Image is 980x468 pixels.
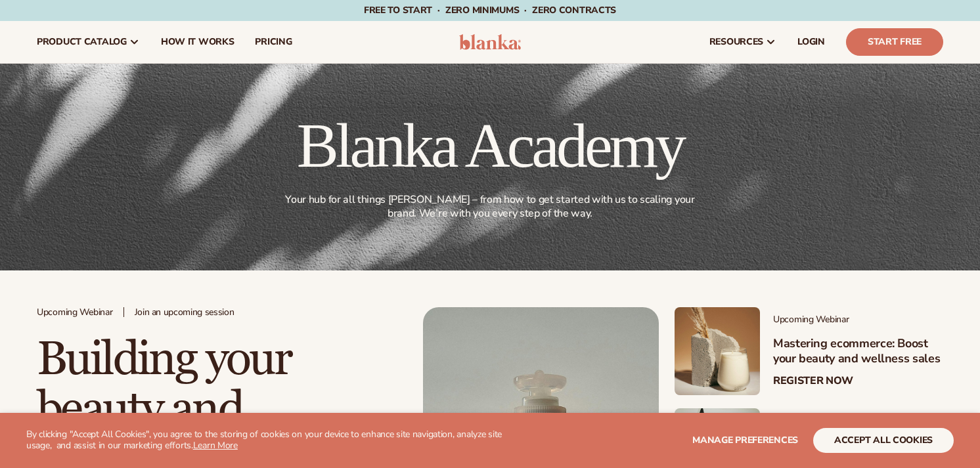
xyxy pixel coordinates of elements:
[37,307,113,318] span: Upcoming Webinar
[26,429,526,452] p: By clicking "Accept All Cookies", you agree to the storing of cookies on your device to enhance s...
[193,439,238,452] a: Learn More
[773,336,943,367] h3: Mastering ecommerce: Boost your beauty and wellness sales
[773,314,943,326] span: Upcoming Webinar
[255,37,292,47] span: pricing
[787,21,835,63] a: LOGIN
[37,37,127,47] span: product catalog
[709,37,763,47] span: resources
[135,307,234,318] span: Join an upcoming session
[459,34,522,50] img: logo
[150,21,245,63] a: How It Works
[773,375,853,387] a: Register Now
[692,434,798,446] span: Manage preferences
[813,428,954,453] button: accept all cookies
[692,428,798,453] button: Manage preferences
[797,37,825,47] span: LOGIN
[244,21,302,63] a: pricing
[278,114,702,177] h1: Blanka Academy
[280,193,700,221] p: Your hub for all things [PERSON_NAME] – from how to get started with us to scaling your brand. We...
[364,4,616,16] span: Free to start · ZERO minimums · ZERO contracts
[161,37,234,47] span: How It Works
[26,21,150,63] a: product catalog
[846,28,943,56] a: Start Free
[699,21,787,63] a: resources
